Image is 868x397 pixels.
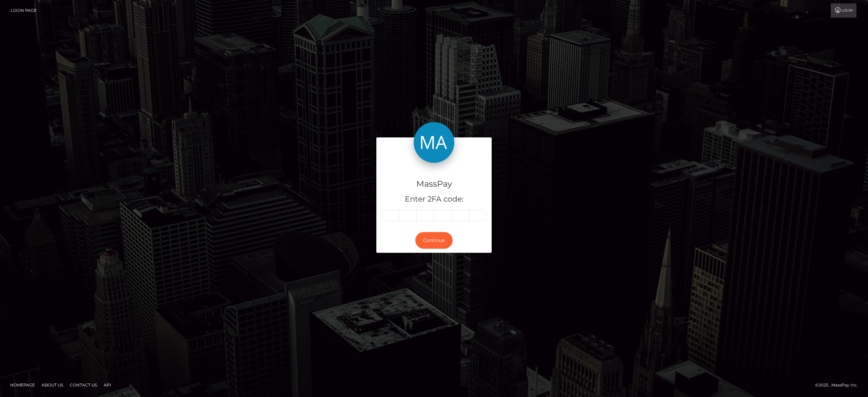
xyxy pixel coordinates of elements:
h4: MassPay [381,178,487,190]
div: © 2025 , MassPay Inc. [815,381,863,389]
a: Login Page [11,3,37,18]
img: MassPay [414,122,454,163]
h5: Enter 2FA code: [381,194,487,205]
a: API [101,380,114,390]
a: Homepage [7,380,38,390]
a: Login [831,3,856,18]
a: Contact Us [67,380,100,390]
button: Continue [415,232,453,249]
a: About Us [39,380,66,390]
